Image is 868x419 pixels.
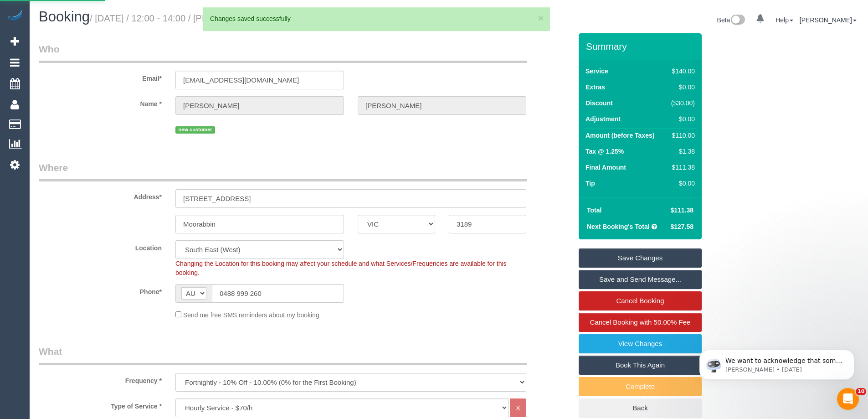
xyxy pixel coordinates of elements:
h3: Summary [586,41,697,52]
legend: Who [39,42,527,63]
p: Message from Ellie, sent 5d ago [40,35,157,43]
div: $140.00 [668,67,695,76]
input: Suburb* [175,215,344,233]
span: We want to acknowledge that some users may be experiencing lag or slower performance in our softw... [40,26,157,151]
label: Location [32,240,169,253]
div: $0.00 [668,83,695,92]
span: 10 [856,388,866,395]
label: Phone* [32,284,169,296]
span: $127.58 [670,223,693,230]
a: View Changes [579,334,702,353]
label: Amount (before Taxes) [586,131,654,140]
span: Booking [39,9,90,25]
a: Book This Again [579,356,702,375]
a: Help [776,16,793,24]
div: $110.00 [668,131,695,140]
label: Final Amount [586,163,626,172]
div: $0.00 [668,114,695,124]
legend: Where [39,161,527,181]
a: Save Changes [579,248,702,268]
label: Service [586,67,608,76]
div: $111.38 [668,163,695,172]
span: $111.38 [670,207,693,214]
label: Tax @ 1.25% [586,147,624,156]
div: $0.00 [668,179,695,188]
span: Cancel Booking with 50.00% Fee [590,318,691,326]
img: New interface [730,15,745,26]
span: Changing the Location for this booking may affect your schedule and what Services/Frequencies are... [175,260,507,276]
input: Post Code* [449,215,526,233]
a: Save and Send Message... [579,270,702,289]
button: × [538,13,544,23]
label: Tip [586,179,595,188]
iframe: Intercom live chat [837,388,859,410]
label: Email* [32,71,169,83]
strong: Total [587,207,601,214]
a: Beta [717,16,745,24]
input: Email* [175,71,344,89]
input: Last Name* [358,96,526,115]
input: First Name* [175,96,344,115]
legend: What [39,345,527,365]
label: Type of Service * [32,398,169,411]
input: Phone* [212,284,344,303]
a: [PERSON_NAME] [800,16,857,24]
a: Back [579,398,702,418]
small: / [DATE] / 12:00 - 14:00 / [PERSON_NAME] [90,13,358,23]
label: Address* [32,189,169,202]
strong: Next Booking's Total [587,223,650,230]
div: $1.38 [668,147,695,156]
div: ($30.00) [668,98,695,108]
label: Name * [32,96,169,109]
div: Changes saved successfully [210,14,543,23]
label: Adjustment [586,114,621,124]
label: Discount [586,98,613,108]
a: Cancel Booking with 50.00% Fee [579,313,702,332]
span: Send me free SMS reminders about my booking [183,311,319,319]
label: Frequency * [32,373,169,385]
span: new customer [175,126,215,134]
img: Automaid Logo [5,9,24,22]
label: Extras [586,83,605,92]
iframe: Intercom notifications message [686,331,868,394]
a: Cancel Booking [579,291,702,310]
